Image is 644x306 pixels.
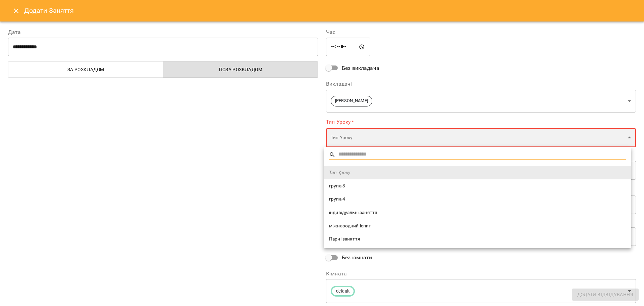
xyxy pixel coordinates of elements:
[329,183,626,189] span: група 3
[329,236,626,243] span: Парні заняття
[329,169,626,176] span: Тип Уроку
[329,209,626,216] span: індивідуальні заняття
[329,223,626,229] span: міжнародний іспит
[329,196,626,203] span: група 4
